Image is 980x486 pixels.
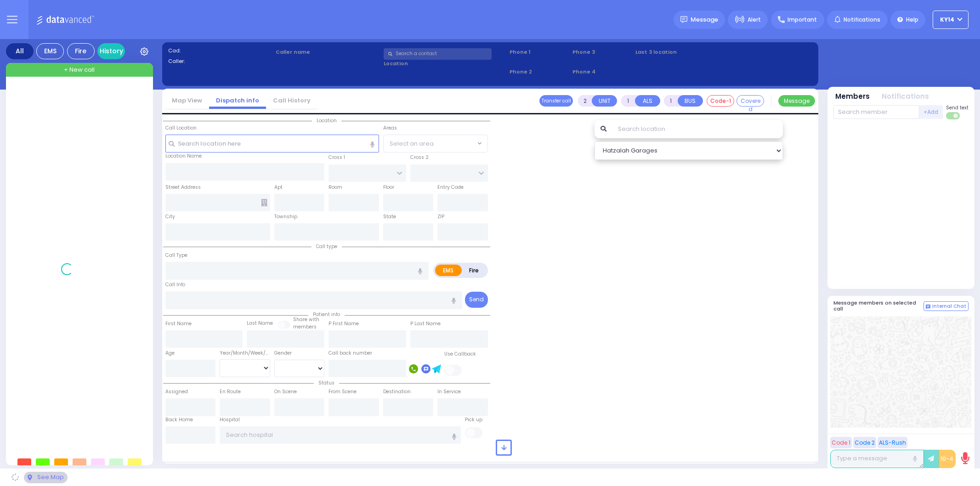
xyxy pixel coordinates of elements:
label: Assigned [165,388,188,396]
span: Patient info [308,311,345,318]
label: City [165,213,175,220]
input: Search member [833,105,919,119]
label: Floor [383,184,394,191]
label: Location [384,60,506,68]
div: See map [24,472,67,483]
input: Search location here [165,135,379,152]
label: In Service [437,388,461,396]
button: Covered [736,95,764,107]
button: Send [465,292,488,308]
span: Phone 4 [572,68,632,76]
a: Map View [165,96,209,105]
label: Pick up [465,416,482,424]
label: Room [329,184,342,191]
label: Turn off text [946,111,961,120]
label: Age [165,350,175,357]
label: On Scene [274,388,297,396]
button: Internal Chat [923,301,969,311]
label: Areas [383,124,397,132]
a: History [97,43,125,59]
button: ALS-Rush [878,437,907,448]
button: UNIT [592,95,617,107]
label: Call back number [329,350,372,357]
span: Phone 1 [510,48,569,56]
button: Code 2 [853,437,876,448]
span: Important [787,16,817,24]
button: Transfer call [539,95,573,107]
span: Send text [946,104,969,111]
button: Code-1 [707,95,734,107]
label: Back Home [165,416,193,424]
label: Last Name [247,320,273,327]
label: Caller: [168,57,273,65]
span: + New call [64,65,95,74]
span: Help [906,16,918,24]
button: Message [778,95,815,107]
button: Code 1 [830,437,852,448]
label: Call Info [165,281,185,288]
button: KY14 [933,11,969,29]
span: Phone 3 [572,48,632,56]
label: P Last Name [410,320,441,328]
label: Cross 2 [410,154,429,161]
label: Township [274,213,297,220]
label: Hospital [220,416,240,424]
input: Search location [612,120,782,138]
label: Gender [274,350,292,357]
span: Other building occupants [261,199,267,206]
label: Fire [461,265,487,276]
a: Call History [266,96,317,105]
input: Search a contact [384,48,492,60]
label: Caller name [276,48,380,56]
button: BUS [678,95,703,107]
button: Notifications [882,91,929,102]
label: First Name [165,320,192,328]
h5: Message members on selected call [833,300,923,312]
input: Search hospital [220,426,461,444]
label: From Scene [329,388,357,396]
label: Call Location [165,124,197,132]
a: Dispatch info [209,96,266,105]
label: Cross 1 [329,154,345,161]
span: Location [312,117,341,124]
button: ALS [635,95,660,107]
button: Members [835,91,870,102]
small: Share with [293,316,319,323]
label: P First Name [329,320,359,328]
span: KY14 [940,16,954,24]
label: Cad: [168,47,273,55]
span: Status [314,379,339,386]
label: State [383,213,396,220]
span: Internal Chat [932,303,966,310]
label: EMS [435,265,462,276]
label: Call Type [165,252,187,259]
span: Call type [312,243,342,250]
label: Last 3 location [635,48,724,56]
label: Entry Code [437,184,464,191]
span: Alert [748,16,761,24]
label: Location Name [165,153,202,160]
span: Notifications [844,16,880,24]
span: Select an area [390,139,434,148]
label: Street Address [165,184,201,191]
label: ZIP [437,213,444,220]
div: All [6,43,34,59]
span: Message [691,15,718,24]
label: Use Callback [444,350,476,358]
label: Destination [383,388,411,396]
div: Year/Month/Week/Day [220,350,270,357]
label: Apt [274,184,283,191]
label: En Route [220,388,241,396]
div: Fire [67,43,95,59]
img: comment-alt.png [926,305,930,309]
img: Logo [36,14,97,25]
img: message.svg [680,16,687,23]
div: EMS [36,43,64,59]
span: members [293,323,317,330]
span: Phone 2 [510,68,569,76]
